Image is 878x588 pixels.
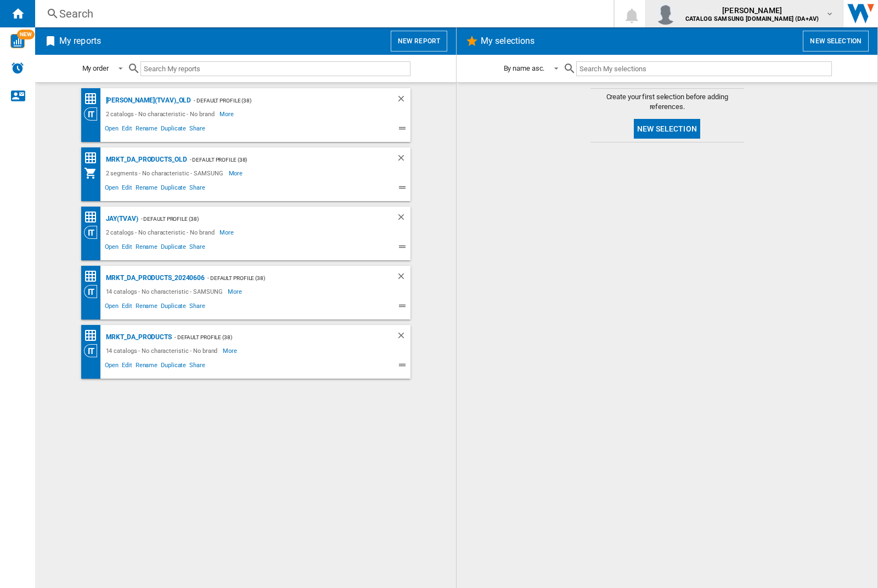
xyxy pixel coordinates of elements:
span: Duplicate [159,301,188,314]
div: Delete [396,94,410,107]
div: 2 segments - No characteristic - SAMSUNG [103,167,229,180]
div: 14 catalogs - No characteristic - No brand [103,344,223,357]
span: Edit [120,301,134,314]
div: 14 catalogs - No characteristic - SAMSUNG [103,285,228,298]
span: Rename [134,301,159,314]
span: Create your first selection before adding references. [590,92,744,112]
span: More [229,167,245,180]
button: New selection [634,119,700,139]
div: Category View [84,107,103,121]
span: Edit [120,182,134,196]
div: Price Matrix [84,210,103,224]
b: CATALOG SAMSUNG [DOMAIN_NAME] (DA+AV) [685,15,819,22]
span: Share [188,182,207,196]
div: MRKT_DA_PRODUCTS [103,330,172,344]
img: wise-card.svg [10,34,25,48]
span: Duplicate [159,123,188,136]
span: Edit [120,360,134,373]
div: - Default profile (38) [138,212,374,226]
div: Category View [84,226,103,239]
span: Duplicate [159,182,188,196]
span: Share [188,301,207,314]
span: Open [103,360,121,373]
span: Edit [120,242,134,255]
h2: My selections [479,31,537,52]
input: Search My reports [140,61,410,76]
span: Rename [134,182,159,196]
span: Duplicate [159,242,188,255]
div: Price Matrix [84,329,103,342]
div: My Assortment [84,167,103,180]
div: [PERSON_NAME](TVAV)_old [103,94,192,107]
div: Category View [84,285,103,298]
h2: My reports [57,31,103,52]
div: Delete [396,330,410,344]
div: MRKT_DA_PRODUCTS_OLD [103,153,187,167]
div: My order [82,64,109,72]
span: More [219,107,235,121]
span: Open [103,242,121,255]
div: Search [59,6,585,21]
input: Search My selections [576,61,831,76]
div: 2 catalogs - No characteristic - No brand [103,226,220,239]
span: Rename [134,123,159,136]
div: Delete [396,271,410,285]
span: Duplicate [159,360,188,373]
span: Open [103,301,121,314]
span: More [228,285,244,298]
div: - Default profile (38) [187,153,374,167]
span: More [223,344,239,357]
div: Delete [396,153,410,167]
img: profile.jpg [655,3,677,25]
div: - Default profile (38) [205,271,374,285]
div: - Default profile (38) [172,330,374,344]
span: Share [188,123,207,136]
span: Edit [120,123,134,136]
span: NEW [17,30,35,39]
div: 2 catalogs - No characteristic - No brand [103,107,220,121]
span: Open [103,182,121,196]
div: Category View [84,344,103,357]
button: New report [391,31,447,52]
div: Delete [396,212,410,226]
img: alerts-logo.svg [11,61,24,75]
span: Rename [134,242,159,255]
div: Price Matrix [84,270,103,283]
button: New selection [803,31,869,52]
span: More [219,226,235,239]
span: Share [188,242,207,255]
div: - Default profile (38) [191,94,374,107]
span: Open [103,123,121,136]
div: Price Matrix [84,92,103,106]
span: Rename [134,360,159,373]
span: Share [188,360,207,373]
div: Price Matrix [84,151,103,165]
div: By name asc. [504,64,545,72]
span: [PERSON_NAME] [685,5,819,16]
div: MRKT_DA_PRODUCTS_20240606 [103,271,205,285]
div: JAY(TVAV) [103,212,138,226]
